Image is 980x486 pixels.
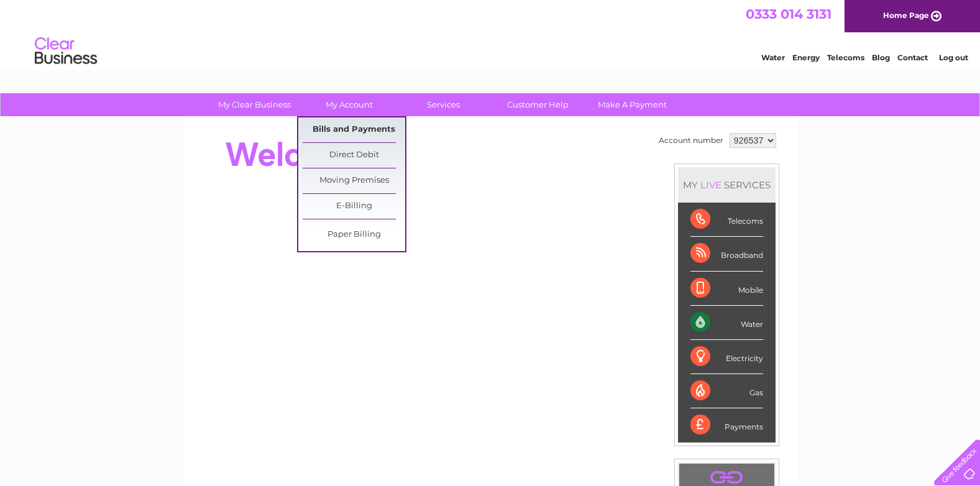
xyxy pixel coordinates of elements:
[487,93,589,116] a: Customer Help
[303,143,405,168] a: Direct Debit
[698,179,724,191] div: LIVE
[298,93,400,116] a: My Account
[746,6,831,22] a: 0333 014 3131
[939,53,968,62] a: Log out
[303,194,405,219] a: E-Billing
[897,53,928,62] a: Contact
[203,93,306,116] a: My Clear Business
[34,32,98,70] img: logo.png
[303,168,405,193] a: Moving Premises
[581,93,684,116] a: Make A Payment
[303,222,405,247] a: Paper Billing
[690,306,763,340] div: Water
[392,93,495,116] a: Services
[690,340,763,374] div: Electricity
[690,237,763,271] div: Broadband
[690,374,763,408] div: Gas
[656,130,726,151] td: Account number
[690,203,763,237] div: Telecoms
[690,408,763,442] div: Payments
[872,53,890,62] a: Blog
[303,117,405,142] a: Bills and Payments
[197,7,784,60] div: Clear Business is a trading name of Verastar Limited (registered in [GEOGRAPHIC_DATA] No. 3667643...
[690,272,763,306] div: Mobile
[827,53,864,62] a: Telecoms
[761,53,785,62] a: Water
[792,53,820,62] a: Energy
[678,167,776,203] div: MY SERVICES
